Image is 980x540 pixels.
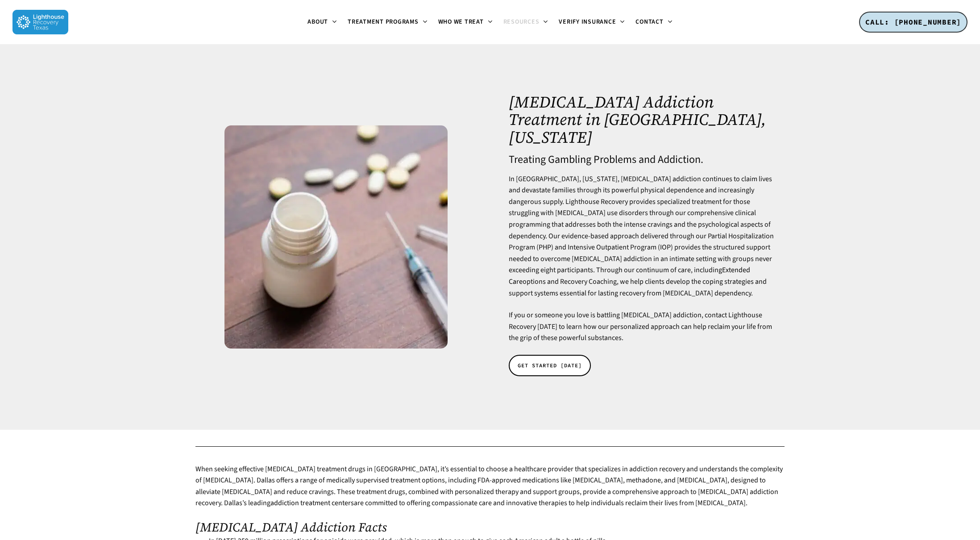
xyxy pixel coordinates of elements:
[553,19,630,26] a: Verify Insurance
[302,19,342,26] a: About
[509,93,779,146] h1: [MEDICAL_DATA] Addiction Treatment in [GEOGRAPHIC_DATA], [US_STATE]
[559,17,616,26] span: Verify Insurance
[503,17,540,26] span: Resources
[630,19,677,26] a: Contact
[224,125,448,349] img: A wooden table with scattered pills, a syringe, and an open pill bottle
[433,19,498,26] a: Who We Treat
[509,355,591,376] a: GET STARTED [DATE]
[307,17,328,26] span: About
[348,17,419,26] span: Treatment Programs
[342,19,433,26] a: Treatment Programs
[518,361,582,370] span: GET STARTED [DATE]
[195,464,784,520] p: When seeking effective [MEDICAL_DATA] treatment drugs in [GEOGRAPHIC_DATA], it’s essential to cho...
[270,498,354,508] a: addiction treatment centers
[509,174,779,310] p: In [GEOGRAPHIC_DATA], [US_STATE], [MEDICAL_DATA] addiction continues to claim lives and devastate...
[509,310,779,344] p: If you or someone you love is battling [MEDICAL_DATA] addiction, contact Lighthouse Recovery [DAT...
[660,242,671,252] a: IOP
[438,17,484,26] span: Who We Treat
[635,17,663,26] span: Contact
[12,10,68,34] img: Lighthouse Recovery Texas
[539,242,551,252] a: PHP
[498,19,554,26] a: Resources
[509,265,750,287] a: Extended Care
[859,12,968,33] a: CALL: [PHONE_NUMBER]
[509,154,779,166] h4: Treating Gambling Problems and Addiction.
[195,520,784,534] h2: [MEDICAL_DATA] Addiction Facts
[865,17,961,26] span: CALL: [PHONE_NUMBER]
